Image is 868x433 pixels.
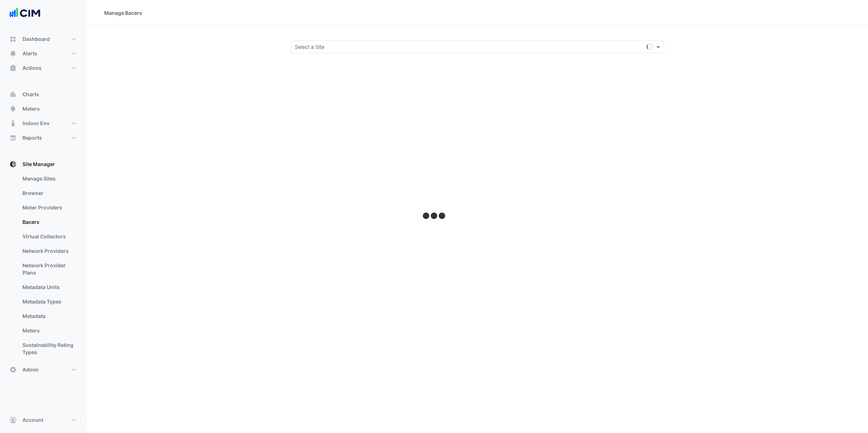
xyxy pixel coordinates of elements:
[17,229,81,244] a: Virtual Collectors
[17,215,81,229] a: Bacers
[9,91,17,98] app-icon: Charts
[6,413,81,427] button: Account
[17,294,81,309] a: Metadata Types
[17,171,81,186] a: Manage Sites
[17,186,81,200] a: Browser
[6,362,81,377] button: Admin
[22,105,40,113] span: Meters
[9,134,17,141] app-icon: Reports
[22,91,39,98] span: Charts
[6,102,81,116] button: Meters
[9,6,41,20] img: Company Logo
[6,46,81,61] button: Alerts
[6,116,81,131] button: Indoor Env
[9,64,17,72] app-icon: Actions
[22,416,43,424] span: Account
[6,157,81,171] button: Site Manager
[104,9,142,17] div: Manage Bacers
[9,366,17,373] app-icon: Admin
[9,120,17,127] app-icon: Indoor Env
[17,309,81,323] a: Metadata
[17,280,81,294] a: Metadata Units
[9,35,17,43] app-icon: Dashboard
[22,35,50,43] span: Dashboard
[6,87,81,102] button: Charts
[22,134,42,141] span: Reports
[17,258,81,280] a: Network Provider Plans
[22,366,39,373] span: Admin
[17,323,81,338] a: Meters
[17,244,81,258] a: Network Providers
[17,200,81,215] a: Meter Providers
[22,64,42,72] span: Actions
[9,50,17,57] app-icon: Alerts
[9,105,17,113] app-icon: Meters
[22,50,37,57] span: Alerts
[22,120,50,127] span: Indoor Env
[6,131,81,145] button: Reports
[9,161,17,168] app-icon: Site Manager
[17,338,81,360] a: Sustainability Rating Types
[6,32,81,46] button: Dashboard
[6,61,81,75] button: Actions
[22,161,55,168] span: Site Manager
[6,171,81,362] div: Site Manager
